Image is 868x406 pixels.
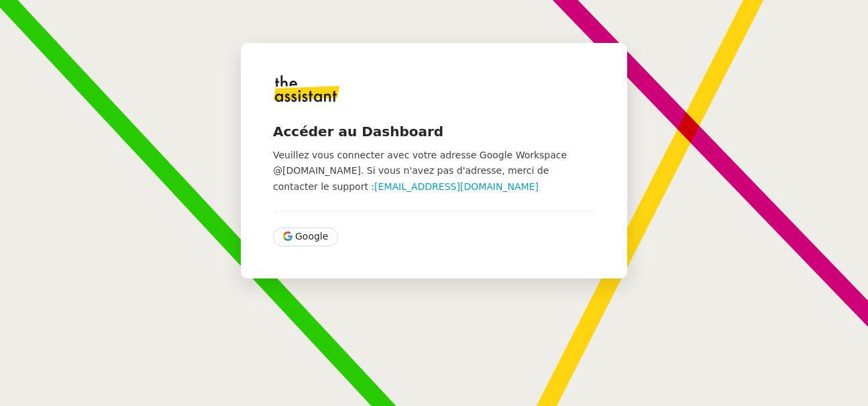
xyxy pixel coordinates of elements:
h4: Accéder au Dashboard [273,122,595,141]
span: Google [295,229,328,244]
span: Veuillez vous connecter avec votre adresse Google Workspace @[DOMAIN_NAME]. Si vous n'avez pas d'... [273,150,567,192]
img: logo [273,75,340,102]
a: [EMAIL_ADDRESS][DOMAIN_NAME] [374,181,539,192]
button: Google [273,227,338,246]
